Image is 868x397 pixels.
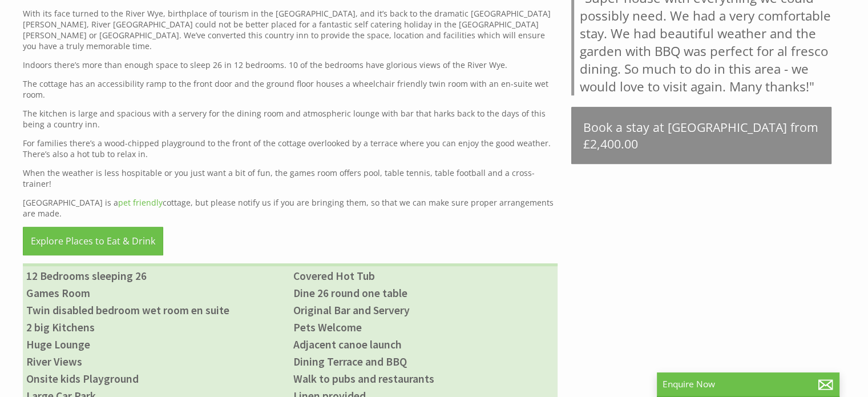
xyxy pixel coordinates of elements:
[663,378,834,390] p: Enquire Now
[290,302,557,319] li: Original Bar and Servery
[23,284,290,302] li: Games Room
[23,227,163,255] a: Explore Places to Eat & Drink
[23,167,558,189] p: When the weather is less hospitable or you just want a bit of fun, the games room offers pool, ta...
[23,108,558,130] p: The kitchen is large and spacious with a servery for the dining room and atmospheric lounge with ...
[23,59,558,70] p: Indoors there’s more than enough space to sleep 26 in 12 bedrooms. 10 of the bedrooms have glorio...
[23,353,290,370] li: River Views
[571,107,831,164] a: Book a stay at [GEOGRAPHIC_DATA] from £2,400.00
[290,267,557,284] li: Covered Hot Tub
[23,267,290,284] li: 12 Bedrooms sleeping 26
[23,370,290,387] li: Onsite kids Playground
[23,319,290,336] li: 2 big Kitchens
[290,319,557,336] li: Pets Welcome
[23,197,558,219] p: [GEOGRAPHIC_DATA] is a cottage, but please notify us if you are bringing them, so that we can mak...
[23,78,558,100] p: The cottage has an accessibility ramp to the front door and the ground floor houses a wheelchair ...
[118,197,163,208] a: pet friendly
[23,138,558,159] p: For families there’s a wood-chipped playground to the front of the cottage overlooked by a terrac...
[290,370,557,387] li: Walk to pubs and restaurants
[23,8,558,51] p: With its face turned to the River Wye, birthplace of tourism in the [GEOGRAPHIC_DATA], and it’s b...
[290,353,557,370] li: Dining Terrace and BBQ
[290,336,557,353] li: Adjacent canoe launch
[290,284,557,302] li: Dine 26 round one table
[23,302,290,319] li: Twin disabled bedroom wet room en suite
[23,336,290,353] li: Huge Lounge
